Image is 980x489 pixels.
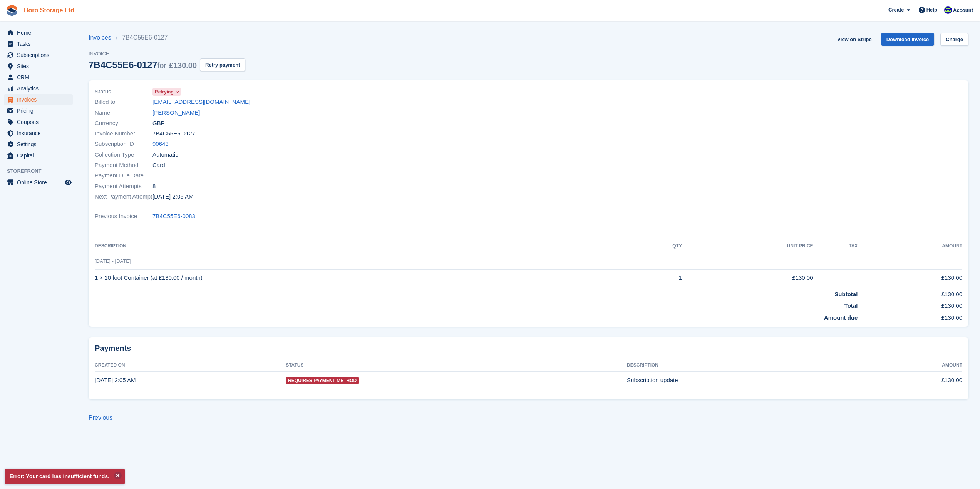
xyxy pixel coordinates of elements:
th: Description [627,359,865,372]
span: Next Payment Attempt [95,192,152,201]
a: Preview store [64,178,73,187]
time: 2025-09-28 01:05:34 UTC [152,192,193,201]
span: Online Store [17,177,63,188]
span: Subscription ID [95,140,152,149]
a: menu [4,83,73,94]
span: Help [926,6,937,14]
span: [DATE] - [DATE] [95,258,131,264]
span: Subscriptions [17,50,63,60]
span: Sites [17,61,63,72]
a: Download Invoice [881,33,935,46]
strong: Amount due [824,314,858,321]
a: Previous [89,414,112,421]
a: menu [4,177,73,188]
span: Payment Due Date [95,171,152,180]
a: Retrying [152,87,181,96]
a: menu [4,139,73,150]
nav: breadcrumbs [89,33,245,42]
span: 7B4C55E6-0127 [152,129,195,138]
td: £130.00 [858,287,962,299]
th: Created On [95,359,286,372]
span: Analytics [17,83,63,94]
span: 8 [152,182,156,191]
a: menu [4,150,73,161]
span: Storefront [7,167,77,175]
td: £130.00 [682,269,813,287]
span: Settings [17,139,63,150]
th: Amount [858,240,962,252]
span: Home [17,27,63,38]
a: Invoices [89,33,116,42]
a: menu [4,27,73,38]
span: GBP [152,119,165,128]
a: menu [4,50,73,60]
span: Card [152,161,165,170]
span: Currency [95,119,152,128]
span: Capital [17,150,63,161]
th: Tax [813,240,858,252]
p: Error: Your card has insufficient funds. [5,469,125,484]
span: Collection Type [95,150,152,159]
td: £130.00 [858,310,962,322]
h2: Payments [95,344,962,353]
a: menu [4,61,73,72]
span: Create [888,6,904,14]
a: 90643 [152,140,169,149]
td: £130.00 [858,269,962,287]
a: [PERSON_NAME] [152,108,200,117]
span: Invoices [17,94,63,105]
span: Status [95,87,152,96]
td: Subscription update [627,372,865,389]
span: Invoice Number [95,129,152,138]
a: View on Stripe [834,33,874,46]
strong: Total [844,302,858,309]
span: Insurance [17,128,63,139]
span: Billed to [95,98,152,107]
a: Charge [940,33,968,46]
a: 7B4C55E6-0083 [152,212,195,221]
th: Unit Price [682,240,813,252]
a: menu [4,117,73,127]
span: Tasks [17,38,63,49]
span: Pricing [17,105,63,116]
a: menu [4,38,73,49]
span: Coupons [17,117,63,127]
img: stora-icon-8386f47178a22dfd0bd8f6a31ec36ba5ce8667c1dd55bd0f319d3a0aa187defe.svg [6,5,18,16]
span: Account [953,7,973,14]
a: [EMAIL_ADDRESS][DOMAIN_NAME] [152,98,250,107]
td: £130.00 [858,299,962,310]
td: 1 × 20 foot Container (at £130.00 / month) [95,269,634,287]
span: Requires Payment Method [286,377,359,384]
th: Description [95,240,634,252]
strong: Subtotal [834,291,858,297]
td: 1 [634,269,682,287]
a: menu [4,72,73,83]
th: Amount [865,359,962,372]
span: Invoice [89,50,245,58]
span: Payment Attempts [95,182,152,191]
a: menu [4,105,73,116]
span: £130.00 [169,61,197,70]
th: Status [286,359,627,372]
span: Previous Invoice [95,212,152,221]
a: menu [4,128,73,139]
img: Tobie Hillier [944,6,952,14]
span: Retrying [155,88,174,95]
button: Retry payment [200,58,245,71]
span: Automatic [152,150,178,159]
span: Name [95,108,152,117]
a: menu [4,94,73,105]
a: Boro Storage Ltd [21,4,77,17]
span: for [157,61,166,70]
span: Payment Method [95,161,152,170]
th: QTY [634,240,682,252]
td: £130.00 [865,372,962,389]
time: 2025-09-14 01:05:16 UTC [95,377,136,383]
span: CRM [17,72,63,83]
div: 7B4C55E6-0127 [89,60,197,70]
